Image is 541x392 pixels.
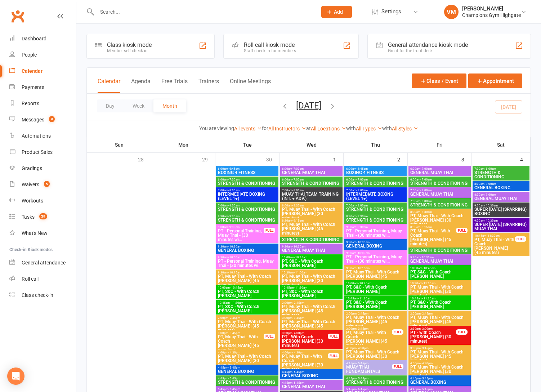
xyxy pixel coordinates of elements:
[346,267,405,270] span: 9:30am
[264,228,275,233] div: FULL
[474,222,528,231] span: SUPER [DATE] (SPARRING) MUAY THAI
[294,271,307,274] span: - 11:00am
[218,316,277,320] span: 2:00pm
[346,251,405,255] span: 9:30am
[22,292,53,298] div: Class check-in
[22,276,39,282] div: Roll call
[9,31,76,47] a: Dashboard
[202,153,215,165] div: 29
[218,301,277,304] span: 10:45am
[138,153,151,165] div: 28
[346,170,405,175] span: BOXING 4 FITNESS
[292,331,304,335] span: - 4:00pm
[282,256,341,259] span: 10:00am
[474,219,528,222] span: 9:00am
[228,226,240,229] span: - 9:30am
[410,229,456,246] span: PT, Muay Thai - With Coach [PERSON_NAME] (45 minutes)
[474,182,528,186] span: 8:00am
[410,300,469,309] span: PT, S&C - With Coach [PERSON_NAME]
[218,331,264,335] span: 3:00pm
[410,203,469,207] span: STRENGTH & CONDITIONING
[282,286,341,289] span: 10:45am
[218,320,277,333] span: PT, Muay Thai - With Coach [PERSON_NAME] (45 minutes)
[97,99,124,112] button: Day
[346,285,405,294] span: PT, S&C - With Coach [PERSON_NAME]
[306,125,311,131] strong: at
[388,41,468,48] div: General attendance kiosk mode
[292,370,304,374] span: - 5:45pm
[346,215,405,218] span: 8:30am
[9,225,76,241] a: What's New
[218,366,277,369] span: 4:45pm
[22,117,44,122] div: Messages
[472,137,531,152] th: Sat
[22,182,39,187] div: Waivers
[421,377,433,380] span: - 5:45pm
[282,207,341,220] span: PT, Muay Thai - With Coach [PERSON_NAME] (30 minutes)
[420,200,432,203] span: - 8:00am
[7,367,24,385] div: Open Intercom Messenger
[282,219,341,222] span: 8:30am
[346,312,405,315] span: 2:00pm
[410,189,469,192] span: 7:00am
[421,312,433,315] span: - 2:45pm
[22,84,44,90] div: Payments
[420,256,434,259] span: - 10:30am
[346,270,405,283] span: PT, Muay Thai - With Coach [PERSON_NAME] (45 minutes)
[410,214,469,227] span: PT, Muay Thai - With Coach [PERSON_NAME] (30 minutes)
[218,207,277,211] span: STRENGTH & CONDITIONING
[346,315,405,328] span: PT, Muay Thai - With Coach [PERSON_NAME] (45 minutes)
[218,215,277,218] span: 8:30am
[410,192,469,196] span: GENERAL MUAY THAI
[244,48,296,53] div: Staff check-in for members
[9,63,76,79] a: Calendar
[218,286,277,289] span: 10:00am
[218,271,277,274] span: 9:30am
[107,41,152,48] div: Class kiosk mode
[22,52,37,58] div: People
[422,282,435,285] span: - 11:00am
[410,327,456,330] span: 2:30pm
[282,370,341,374] span: 4:45pm
[151,137,215,152] th: Mon
[356,267,370,270] span: - 10:15am
[292,189,304,192] span: - 8:00am
[346,125,356,131] strong: with
[218,218,277,222] span: STRENGTH & CONDITIONING
[474,167,528,170] span: 7:00am
[346,377,405,380] span: 4:45pm
[22,165,42,171] div: Gradings
[230,78,271,93] button: Online Meetings
[9,144,76,160] a: Product Sales
[346,167,405,170] span: 6:00am
[9,160,76,177] a: Gradings
[346,181,405,186] span: STRENGTH & CONDITIONING
[218,178,277,181] span: 6:00am
[420,226,432,229] span: - 9:15am
[218,181,277,186] span: STRENGTH & CONDITIONING
[410,282,469,285] span: 10:30am
[420,178,432,181] span: - 7:00am
[410,330,456,343] span: PT - with Coach [PERSON_NAME] (30 minutes)
[218,192,277,201] span: INTERMEDIATE BOXING (LEVEL 1+)
[244,41,296,48] div: Roll call kiosk mode
[9,193,76,209] a: Workouts
[421,347,433,350] span: - 3:45pm
[410,248,469,253] span: STRENGTH & CONDITIONING
[420,189,432,192] span: - 8:00am
[381,4,401,20] span: Settings
[346,204,405,207] span: 7:00am
[228,178,240,181] span: - 7:00am
[294,256,307,259] span: - 10:45am
[218,229,264,242] span: PT - Personal Training, Muay Thai - (30 minutes wi...
[9,47,76,63] a: People
[282,320,341,333] span: PT, Muay Thai - With Coach [PERSON_NAME] (45 minutes)
[215,137,280,152] th: Tue
[98,78,120,93] button: Calendar
[421,327,433,330] span: - 3:00pm
[282,222,341,235] span: PT, Muay Thai - With Coach [PERSON_NAME] (45 minutes)
[474,204,528,207] span: 9:00am
[49,116,55,122] span: 9
[346,229,405,237] span: PT - Personal Training, Muay Thai - (30 minutes wi...
[346,192,405,201] span: INTERMEDIATE BOXING (LEVEL 1+)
